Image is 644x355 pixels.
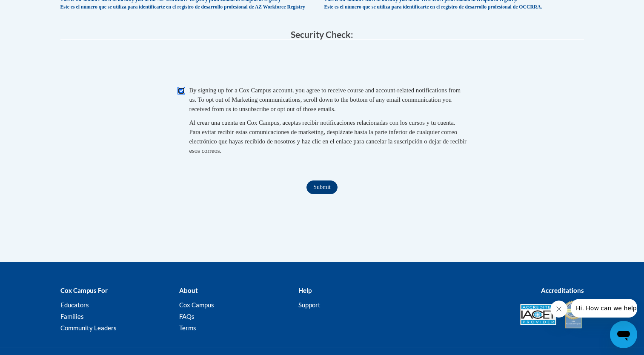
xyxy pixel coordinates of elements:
a: Educators [60,301,89,309]
a: Families [60,312,84,320]
a: FAQs [179,312,195,320]
a: Terms [179,324,196,332]
span: Hi. How can we help? [5,6,69,13]
input: Submit [306,180,337,194]
img: Accredited IACET® Provider [520,304,556,325]
iframe: Message from company [571,299,637,318]
iframe: reCAPTCHA [258,48,387,81]
iframe: Button to launch messaging window [610,321,637,348]
a: Cox Campus [179,301,214,309]
b: Accreditations [541,286,584,294]
iframe: Close message [550,301,567,318]
b: About [179,286,198,294]
b: Cox Campus For [60,286,108,294]
a: Support [298,301,321,309]
b: Help [298,286,312,294]
a: Community Leaders [60,324,117,332]
span: Security Check: [291,29,353,40]
span: Al crear una cuenta en Cox Campus, aceptas recibir notificaciones relacionadas con los cursos y t... [189,119,467,154]
span: By signing up for a Cox Campus account, you agree to receive course and account-related notificat... [189,87,461,112]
